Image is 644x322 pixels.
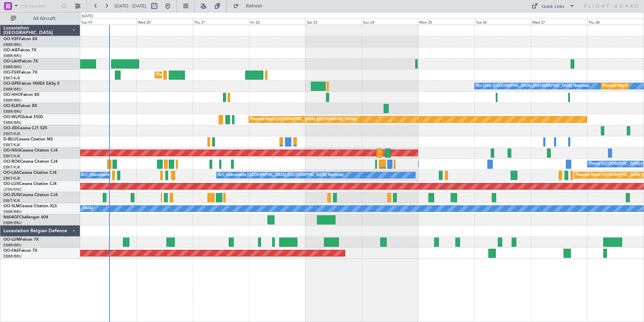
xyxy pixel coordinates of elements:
span: Refresh [240,4,268,8]
div: A/C Unavailable [GEOGRAPHIC_DATA] ([GEOGRAPHIC_DATA] National) [218,170,344,180]
a: EBBR/BRU [3,53,22,58]
div: Tue 26 [475,19,531,25]
div: No Crew [GEOGRAPHIC_DATA] ([GEOGRAPHIC_DATA] National) [476,81,589,91]
div: [DATE] [82,14,93,19]
div: Thu 28 [587,19,643,25]
div: A/C Unavailable [GEOGRAPHIC_DATA] ([GEOGRAPHIC_DATA] National) [82,170,207,180]
a: OO-NSGCessna Citation CJ4 [3,149,58,153]
div: Wed 20 [136,19,193,25]
a: OO-HHOFalcon 8X [3,93,39,97]
a: EBKT/KJK [3,76,20,81]
a: OO-SLMCessna Citation XLS [3,204,57,208]
a: EBBR/BRU [3,220,22,225]
div: Planned Maint [GEOGRAPHIC_DATA] ([GEOGRAPHIC_DATA]) [251,114,357,125]
a: EBBR/BRU [3,64,22,70]
button: Refresh [230,1,270,11]
a: OO-LUMFalcon 7X [3,238,39,242]
span: OO-LXA [3,171,19,175]
a: EBBR/BRU [3,87,22,92]
span: OO-WLP [3,115,20,119]
div: Wed 27 [531,19,587,25]
a: OO-LXACessna Citation CJ4 [3,171,57,175]
a: OO-ELKFalcon 8X [3,104,37,108]
div: Thu 21 [193,19,249,25]
span: OO-SLM [3,204,20,208]
span: OO-GPE [3,82,19,86]
span: OO-LAH [3,59,20,63]
a: OO-VSFFalcon 8X [3,37,37,41]
button: All Aircraft [7,13,73,24]
span: All Aircraft [18,16,71,21]
span: OO-LUM [3,238,20,242]
div: Mon 25 [418,19,474,25]
span: OO-FSX [3,71,19,75]
span: OO-JID [3,126,18,130]
a: EBKT/KJK [3,131,20,136]
span: OO-ZUN [3,193,20,197]
div: Sat 23 [305,19,362,25]
a: OO-AIEFalcon 7X [3,48,36,52]
button: Quick Links [528,1,578,11]
div: Fri 22 [249,19,305,25]
span: OO-HHO [3,93,21,97]
span: OO-LUX [3,182,19,186]
span: OO-AIE [3,48,18,52]
a: EBBR/BRU [3,209,22,214]
a: EBKT/KJK [3,154,20,159]
span: [DATE] - [DATE] [115,3,146,9]
div: Quick Links [542,3,565,10]
span: OO-ELK [3,104,19,108]
span: OO-VSF [3,37,19,41]
div: Sun 24 [362,19,418,25]
a: OO-ROKCessna Citation CJ4 [3,160,58,164]
span: OO-NSG [3,149,20,153]
a: EBBR/BRU [3,243,22,248]
span: D-IBLU [3,137,17,141]
a: OO-FAEFalcon 7X [3,249,37,253]
span: OO-ROK [3,160,20,164]
a: EBKT/KJK [3,176,20,181]
a: EBBR/BRU [3,109,22,114]
div: Tue 19 [80,19,136,25]
a: EBBR/BRU [3,254,22,259]
a: D-IBLUCessna Citation M2 [3,137,53,141]
a: OO-JIDCessna CJ1 525 [3,126,47,130]
a: OO-ZUNCessna Citation CJ4 [3,193,58,197]
a: EBBR/BRU [3,98,22,103]
span: N604GF [3,215,19,219]
a: EBKT/KJK [3,165,20,170]
a: OO-LAHFalcon 7X [3,59,38,63]
a: LFSN/ENC [3,187,22,192]
a: OO-WLPGlobal 5500 [3,115,43,119]
a: OO-FSXFalcon 7X [3,71,37,75]
input: Trip Number [21,1,59,11]
a: OO-LUXCessna Citation CJ4 [3,182,57,186]
a: EBBR/BRU [3,120,22,125]
a: EBKT/KJK [3,198,20,203]
a: OO-GPEFalcon 900EX EASy II [3,82,59,86]
a: N604GFChallenger 604 [3,215,48,219]
a: EBBR/BRU [3,42,22,47]
span: OO-FAE [3,249,19,253]
div: Planned Maint Kortrijk-[GEOGRAPHIC_DATA] [157,70,235,80]
a: EBKT/KJK [3,142,20,147]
